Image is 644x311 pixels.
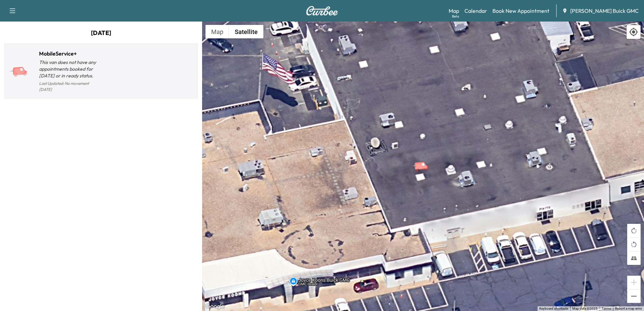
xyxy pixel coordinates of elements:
[627,238,641,251] button: Rotate map counterclockwise
[464,7,487,15] a: Calendar
[615,307,642,310] a: Report a map error
[602,307,611,310] a: Terms (opens in new tab)
[204,302,226,311] a: Open this area in Google Maps (opens a new window)
[39,79,101,94] p: Last Updated: No movement [DATE]
[492,7,549,15] a: Book New Appointment
[627,276,641,289] button: Zoom in
[39,59,101,79] p: This van does not have any appointments booked for [DATE] or in ready status.
[627,251,641,265] button: Tilt map
[39,49,101,58] h1: MobileService+
[411,154,435,166] gmp-advanced-marker: MobileService+
[539,306,568,311] button: Keyboard shortcuts
[449,7,459,15] a: MapBeta
[452,14,459,19] div: Beta
[627,289,641,303] button: Zoom out
[229,25,263,38] button: Show satellite imagery
[570,7,639,15] span: [PERSON_NAME] Buick GMC
[626,25,641,39] div: Recenter map
[627,224,641,237] button: Rotate map clockwise
[204,302,226,311] img: Google
[306,6,338,15] img: Curbee Logo
[205,25,229,38] button: Show street map
[572,307,598,310] span: Map data ©2025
